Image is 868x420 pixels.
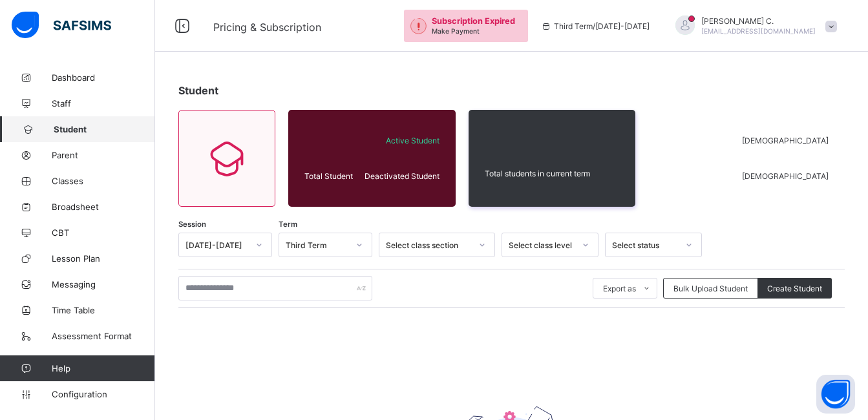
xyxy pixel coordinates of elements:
[52,176,155,186] span: Classes
[701,27,816,35] span: [EMAIL_ADDRESS][DOMAIN_NAME]
[816,375,855,414] button: Open asap
[52,389,154,399] span: Configuration
[432,16,515,26] span: Subscription Expired
[213,21,321,34] span: Pricing & Subscription
[54,124,155,134] span: Student
[279,220,297,229] span: Term
[286,240,348,250] div: Third Term
[742,171,829,181] span: [DEMOGRAPHIC_DATA]
[612,240,678,250] div: Select status
[386,240,471,250] div: Select class section
[541,21,650,31] span: session/term information
[52,363,154,373] span: Help
[363,171,439,181] span: Deactivated Student
[485,169,620,178] span: Total students in current term
[301,168,359,184] div: Total Student
[432,27,480,35] span: Make Payment
[52,150,155,160] span: Parent
[185,240,248,250] div: [DATE]-[DATE]
[52,331,155,341] span: Assessment Format
[52,202,155,212] span: Broadsheet
[701,16,816,26] span: [PERSON_NAME] C.
[52,305,155,315] span: Time Table
[509,240,575,250] div: Select class level
[767,284,822,293] span: Create Student
[363,136,439,145] span: Active Student
[12,12,111,39] img: safsims
[52,72,155,83] span: Dashboard
[742,136,829,145] span: [DEMOGRAPHIC_DATA]
[178,84,218,97] span: Student
[52,279,155,289] span: Messaging
[410,18,427,34] img: outstanding-1.146d663e52f09953f639664a84e30106.svg
[52,253,155,264] span: Lesson Plan
[673,284,748,293] span: Bulk Upload Student
[52,98,155,109] span: Staff
[52,227,155,238] span: CBT
[662,16,843,37] div: EmmanuelC.
[178,220,206,229] span: Session
[603,284,636,293] span: Export as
